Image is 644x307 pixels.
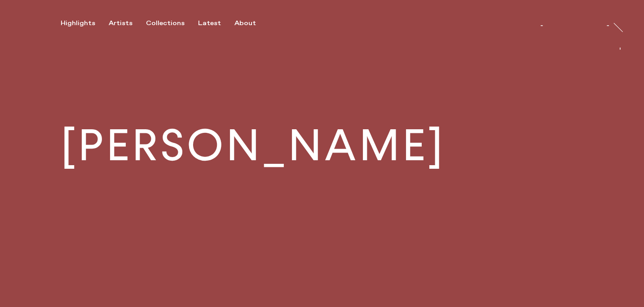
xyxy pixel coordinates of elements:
div: Latest [198,19,221,27]
div: Highlights [61,19,95,27]
div: At [PERSON_NAME] [613,36,620,117]
button: About [234,19,269,27]
button: Highlights [61,19,109,27]
button: Collections [146,19,198,27]
div: Artists [109,19,132,27]
div: Collections [146,19,185,27]
h1: [PERSON_NAME] [61,124,446,167]
a: [PERSON_NAME] [540,17,609,26]
div: About [234,19,256,27]
button: Latest [198,19,234,27]
div: [PERSON_NAME] [540,26,609,33]
button: Artists [109,19,146,27]
a: At [PERSON_NAME] [620,36,629,73]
